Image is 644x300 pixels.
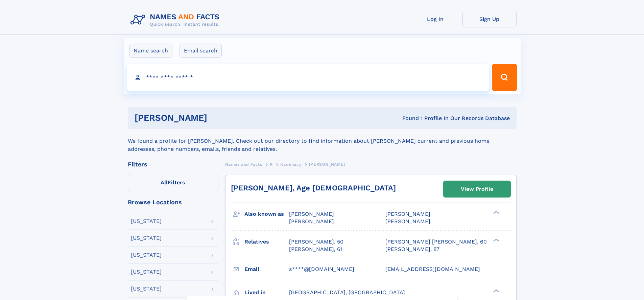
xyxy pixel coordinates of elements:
div: [US_STATE] [131,235,162,241]
div: ❯ [492,289,500,293]
span: All [161,179,168,186]
a: [PERSON_NAME], 61 [289,246,342,253]
div: [US_STATE] [131,286,162,292]
a: K [270,160,273,168]
a: [PERSON_NAME] [PERSON_NAME], 60 [385,238,487,246]
div: View Profile [461,181,493,197]
span: K [270,162,273,167]
a: Sign Up [462,11,517,27]
a: Log In [408,11,462,27]
div: ❯ [492,238,500,242]
img: Logo Names and Facts [128,11,225,29]
span: [PERSON_NAME] [385,211,430,217]
a: Names and Facts [225,160,262,168]
span: [EMAIL_ADDRESS][DOMAIN_NAME] [385,266,480,272]
a: [PERSON_NAME], Age [DEMOGRAPHIC_DATA] [231,184,396,192]
a: Kadenacy [280,160,301,168]
span: [PERSON_NAME] [385,218,430,225]
h3: Relatives [244,236,289,248]
label: Email search [180,44,222,58]
a: [PERSON_NAME], 87 [385,246,439,253]
span: [PERSON_NAME] [289,218,334,225]
h3: Lived in [244,287,289,298]
input: search input [127,64,489,91]
a: [PERSON_NAME], 50 [289,238,343,246]
div: Browse Locations [128,199,218,205]
span: Kadenacy [280,162,301,167]
h3: Also known as [244,208,289,220]
label: Filters [128,175,218,191]
span: [PERSON_NAME] [309,162,345,167]
div: We found a profile for [PERSON_NAME]. Check out our directory to find information about [PERSON_N... [128,129,517,153]
div: [US_STATE] [131,269,162,275]
button: Search Button [492,64,517,91]
div: [US_STATE] [131,218,162,224]
span: [GEOGRAPHIC_DATA], [GEOGRAPHIC_DATA] [289,289,405,296]
div: Filters [128,161,218,167]
div: ❯ [492,210,500,215]
span: [PERSON_NAME] [289,211,334,217]
h3: Email [244,263,289,275]
div: Found 1 Profile In Our Records Database [305,115,510,122]
a: View Profile [444,181,510,197]
h1: [PERSON_NAME] [135,114,305,122]
label: Name search [129,44,172,58]
div: [US_STATE] [131,252,162,258]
